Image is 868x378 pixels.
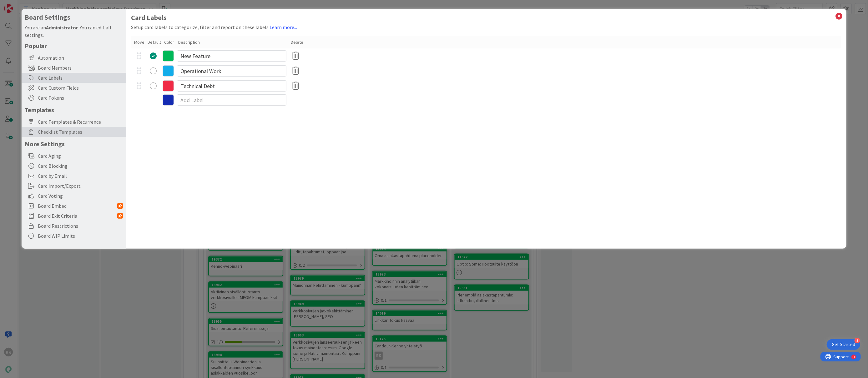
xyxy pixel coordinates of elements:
[22,181,126,191] div: Card Import/Export
[270,24,297,30] a: Learn more...
[38,118,123,126] span: Card Templates & Recurrence
[38,94,123,102] span: Card Tokens
[178,39,288,46] div: Description
[38,172,123,180] span: Card by Email
[38,84,123,92] span: Card Custom Fields
[855,338,860,343] div: 3
[25,24,123,39] div: You are an . You can edit all settings.
[131,23,841,31] div: Setup card labels to categorize, filter and report on these labels.
[13,1,28,8] span: Support
[131,14,841,22] h1: Card Labels
[177,50,286,62] input: Edit Label
[25,140,123,148] h5: More Settings
[177,80,286,92] input: Edit Label
[22,73,126,83] div: Card Labels
[38,128,123,136] span: Checklist Templates
[46,24,78,31] b: Administrator
[22,231,126,241] div: Board WIP Limits
[25,106,123,114] h5: Templates
[32,2,35,7] div: 9+
[25,13,123,21] h4: Board Settings
[164,39,175,46] div: Color
[291,39,303,46] div: Delete
[148,39,161,46] div: Default
[134,39,144,46] div: Move
[177,65,286,77] input: Edit Label
[38,192,123,200] span: Card Voting
[38,222,123,230] span: Board Restrictions
[25,42,123,50] h5: Popular
[38,202,117,210] span: Board Embed
[827,339,860,350] div: Open Get Started checklist, remaining modules: 3
[177,94,286,106] input: Add Label
[832,341,855,348] div: Get Started
[22,53,126,63] div: Automation
[22,63,126,73] div: Board Members
[22,161,126,171] div: Card Blocking
[38,212,117,220] span: Board Exit Criteria
[22,151,126,161] div: Card Aging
